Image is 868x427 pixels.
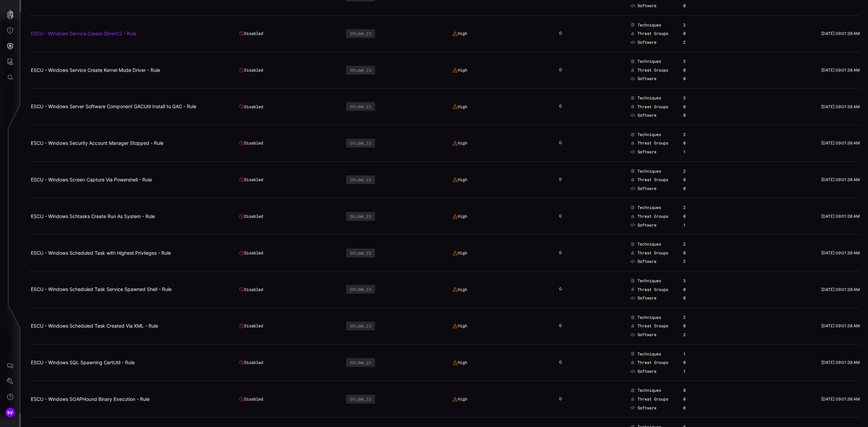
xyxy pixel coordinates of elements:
div: 2 [683,22,705,28]
a: ESCU - Windows Service Create Kernel Mode Driver - Rule [31,67,160,73]
div: 0 [683,177,705,182]
div: SPLUNK_ES [350,68,371,73]
span: Software [637,369,656,374]
time: [DATE] 09:01:38 AM [821,177,860,182]
div: Disabled [239,287,263,292]
span: Threat Groups [637,177,668,182]
span: Techniques [637,351,661,357]
div: 0 [683,76,705,81]
a: ESCU - Windows SOAPHound Binary Execution - Rule [31,396,150,402]
a: ESCU - Windows Service Create SliverC2 - Rule [31,31,136,36]
button: SV [0,405,20,420]
span: Threat Groups [637,31,668,36]
span: Techniques [637,22,661,28]
div: SPLUNK_ES [350,31,371,36]
span: Threat Groups [637,360,668,365]
div: SPLUNK_ES [350,324,371,328]
span: Software [637,222,656,228]
a: ESCU - Windows Server Software Component GACUtil Install to GAC - Rule [31,103,196,109]
time: [DATE] 09:01:38 AM [821,287,860,292]
div: 0 [559,103,569,110]
div: 2 [683,40,705,45]
span: Techniques [637,132,661,137]
a: ESCU - Windows Security Account Manager Stopped - Rule [31,140,163,146]
time: [DATE] 09:01:38 AM [821,67,860,73]
div: 0 [683,250,705,256]
span: Software [637,295,656,301]
div: 0 [683,360,705,365]
span: Techniques [637,241,661,247]
span: Threat Groups [637,214,668,219]
span: Threat Groups [637,396,668,402]
span: Techniques [637,388,661,393]
div: Disabled [239,104,263,109]
div: 0 [559,67,569,73]
div: 0 [683,396,705,402]
div: 0 [559,31,569,37]
time: [DATE] 09:01:38 AM [821,396,860,402]
a: ESCU - Windows Screen Capture Via Powershell - Rule [31,177,152,182]
div: Disabled [239,323,263,329]
time: [DATE] 09:01:38 AM [821,31,860,36]
div: 2 [683,169,705,174]
a: ESCU - Windows Scheduled Task with Highest Privileges - Rule [31,250,171,256]
span: Threat Groups [637,104,668,110]
div: 1 [683,149,705,155]
span: Software [637,113,656,118]
div: 1 [683,351,705,357]
div: SPLUNK_ES [350,141,371,145]
div: 3 [683,59,705,64]
a: ESCU - Windows SQL Spawning CertUtil - Rule [31,360,135,365]
div: 0 [683,67,705,73]
div: High [452,31,467,36]
div: 0 [683,295,705,301]
div: High [452,360,467,365]
span: Techniques [637,59,661,64]
span: Threat Groups [637,250,668,256]
span: Software [637,332,656,337]
span: Techniques [637,205,661,210]
div: 3 [683,278,705,284]
div: 0 [559,360,569,366]
div: High [452,177,467,182]
div: SPLUNK_ES [350,287,371,292]
a: ESCU - Windows Scheduled Task Service Spawned Shell - Rule [31,286,172,292]
div: 0 [683,140,705,146]
div: High [452,214,467,219]
div: High [452,396,467,402]
span: Threat Groups [637,323,668,329]
div: 0 [559,213,569,219]
span: Techniques [637,315,661,320]
div: 0 [683,3,705,8]
div: 1 [683,369,705,374]
div: 0 [559,140,569,146]
span: Threat Groups [637,287,668,292]
div: 0 [683,405,705,411]
div: 0 [683,323,705,329]
div: SPLUNK_ES [350,251,371,255]
time: [DATE] 09:01:38 AM [821,140,860,145]
span: Techniques [637,95,661,101]
div: High [452,67,467,73]
span: Software [637,405,656,411]
time: [DATE] 09:01:38 AM [821,104,860,109]
div: Disabled [239,214,263,219]
div: Disabled [239,31,263,36]
time: [DATE] 09:01:38 AM [821,250,860,255]
div: 0 [683,104,705,110]
div: 2 [683,259,705,264]
span: Software [637,76,656,81]
span: Techniques [637,278,661,284]
div: 0 [683,31,705,36]
div: 0 [683,214,705,219]
time: [DATE] 09:01:38 AM [821,323,860,328]
div: 0 [559,250,569,256]
div: SPLUNK_ES [350,214,371,219]
div: 2 [683,132,705,137]
span: Software [637,259,656,264]
span: Software [637,40,656,45]
div: 8 [683,388,705,393]
span: Software [637,186,656,191]
div: SPLUNK_ES [350,397,371,402]
div: 0 [683,287,705,292]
